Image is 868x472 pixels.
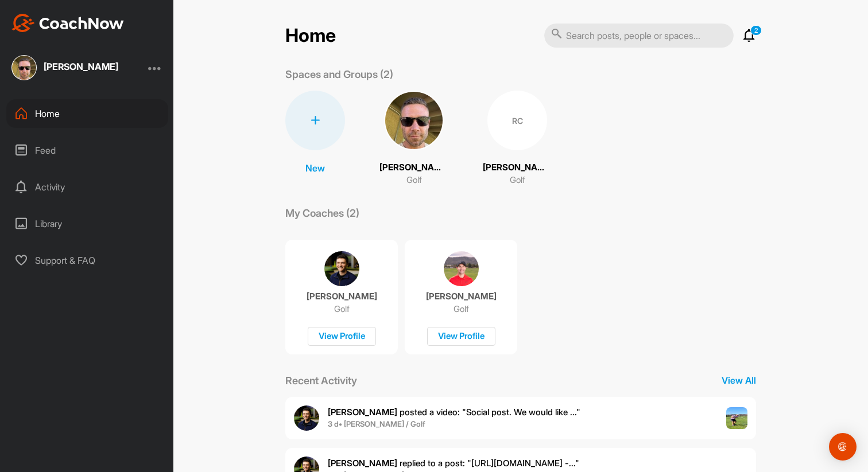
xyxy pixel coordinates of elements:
div: [PERSON_NAME] [44,62,118,71]
img: CoachNow [11,14,124,32]
b: [PERSON_NAME] [328,458,397,469]
img: square_e80b2329d3535d53a357fc792ff41238.jpg [384,91,444,150]
img: square_e80b2329d3535d53a357fc792ff41238.jpg [11,55,37,80]
p: Golf [510,174,525,187]
div: Feed [6,136,168,165]
p: Spaces and Groups (2) [285,67,393,82]
img: coach avatar [444,251,479,286]
p: [PERSON_NAME] [426,291,497,302]
input: Search posts, people or spaces... [544,24,734,48]
img: coach avatar [324,251,359,286]
p: [PERSON_NAME] [379,161,448,174]
p: Golf [334,303,350,315]
h2: Home [285,25,336,47]
p: 2 [750,25,762,36]
b: [PERSON_NAME] [328,407,397,418]
span: posted a video : " Social post. We would like ... " [328,407,580,418]
div: Activity [6,173,168,201]
b: 3 d • [PERSON_NAME] / Golf [328,419,425,428]
p: [PERSON_NAME] [483,161,552,174]
p: Recent Activity [285,373,357,388]
img: post image [726,407,748,429]
a: [PERSON_NAME]Golf [379,91,448,187]
div: View Profile [427,327,495,346]
p: Golf [406,174,422,187]
div: Home [6,99,168,128]
div: Library [6,209,168,238]
p: Golf [454,303,469,315]
div: RC [487,91,547,150]
a: RC[PERSON_NAME]Golf [483,91,552,187]
div: View Profile [308,327,376,346]
p: New [305,161,325,175]
p: View All [722,373,756,387]
img: user avatar [294,405,319,431]
div: Support & FAQ [6,246,168,275]
p: My Coaches (2) [285,205,359,221]
span: replied to a post : "[URL][DOMAIN_NAME] -..." [328,458,579,469]
p: [PERSON_NAME] [307,291,377,302]
div: Open Intercom Messenger [829,433,857,461]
